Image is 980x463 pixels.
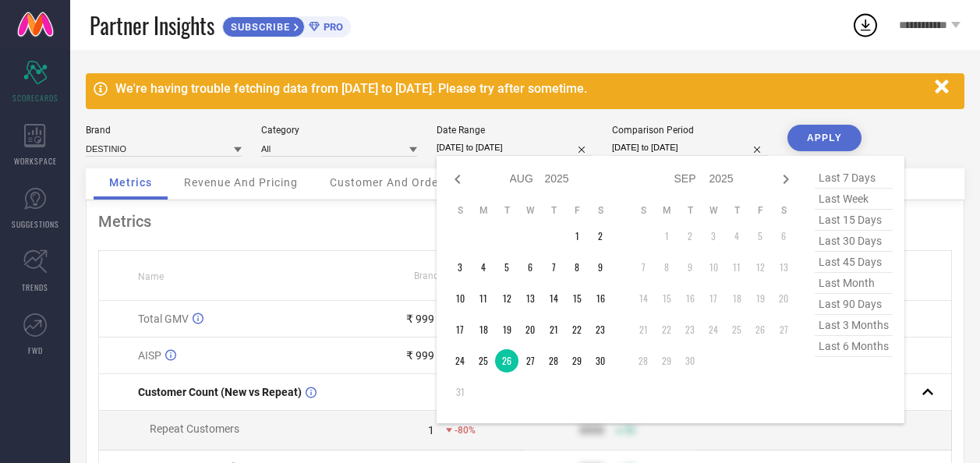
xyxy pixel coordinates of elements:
span: Customer And Orders [330,176,449,189]
td: Sun Aug 31 2025 [448,380,472,404]
td: Fri Aug 29 2025 [565,349,589,373]
td: Mon Aug 25 2025 [472,349,495,373]
td: Sun Sep 07 2025 [632,256,655,279]
div: Next month [777,170,795,189]
td: Mon Sep 29 2025 [655,349,678,373]
td: Sun Aug 24 2025 [448,349,472,373]
th: Saturday [772,204,795,217]
div: Previous month [448,170,467,189]
td: Wed Aug 13 2025 [518,287,542,310]
td: Mon Aug 04 2025 [472,256,495,279]
div: 9999 [579,424,604,436]
td: Mon Sep 15 2025 [655,287,678,310]
span: last 15 days [815,210,893,231]
td: Tue Sep 30 2025 [678,349,702,373]
div: Brand [86,125,242,136]
div: Open download list [851,11,879,39]
td: Wed Aug 06 2025 [518,256,542,279]
td: Sat Sep 13 2025 [772,256,795,279]
th: Wednesday [518,204,542,217]
span: WORKSPACE [14,155,57,167]
div: Metrics [98,212,952,231]
td: Sat Aug 30 2025 [589,349,612,373]
td: Wed Aug 20 2025 [518,318,542,341]
td: Sat Sep 27 2025 [772,318,795,341]
td: Mon Sep 22 2025 [655,318,678,341]
span: last 45 days [815,252,893,273]
td: Sat Aug 02 2025 [589,224,612,248]
td: Tue Aug 05 2025 [495,256,518,279]
td: Sat Aug 23 2025 [589,318,612,341]
td: Mon Aug 18 2025 [472,318,495,341]
td: Tue Aug 26 2025 [495,349,518,373]
td: Thu Sep 04 2025 [725,224,748,248]
td: Fri Aug 22 2025 [565,318,589,341]
td: Thu Aug 21 2025 [542,318,565,341]
td: Tue Aug 19 2025 [495,318,518,341]
td: Fri Aug 01 2025 [565,224,589,248]
td: Thu Aug 07 2025 [542,256,565,279]
input: Select comparison period [612,140,768,156]
td: Fri Sep 26 2025 [748,318,772,341]
span: AISP [138,349,161,362]
span: Partner Insights [90,9,214,41]
th: Sunday [448,204,472,217]
td: Thu Sep 25 2025 [725,318,748,341]
span: 50 [624,425,635,436]
input: Select date range [437,140,593,156]
td: Sun Aug 03 2025 [448,256,472,279]
span: -80% [455,425,476,436]
span: PRO [320,21,343,33]
span: last 3 months [815,315,893,336]
span: Name [138,271,164,282]
button: APPLY [787,125,861,151]
th: Sunday [632,204,655,217]
span: Customer Count (New vs Repeat) [138,386,302,398]
td: Thu Aug 28 2025 [542,349,565,373]
th: Thursday [542,204,565,217]
span: TRENDS [22,281,48,293]
span: Revenue And Pricing [184,176,298,189]
th: Tuesday [678,204,702,217]
td: Sat Sep 20 2025 [772,287,795,310]
div: Comparison Period [612,125,768,136]
td: Sun Sep 14 2025 [632,287,655,310]
th: Friday [748,204,772,217]
span: Repeat Customers [150,422,239,435]
td: Sat Aug 09 2025 [589,256,612,279]
td: Wed Sep 10 2025 [702,256,725,279]
td: Fri Aug 08 2025 [565,256,589,279]
td: Fri Sep 05 2025 [748,224,772,248]
div: ₹ 999 [406,313,434,325]
td: Mon Sep 01 2025 [655,224,678,248]
td: Sun Sep 21 2025 [632,318,655,341]
td: Sat Aug 16 2025 [589,287,612,310]
td: Fri Sep 19 2025 [748,287,772,310]
span: last week [815,189,893,210]
th: Monday [655,204,678,217]
span: last month [815,273,893,294]
td: Sun Sep 28 2025 [632,349,655,373]
td: Tue Sep 16 2025 [678,287,702,310]
span: SCORECARDS [12,92,58,104]
td: Wed Aug 27 2025 [518,349,542,373]
span: SUGGESTIONS [12,218,59,230]
td: Thu Aug 14 2025 [542,287,565,310]
span: Brand Value [414,270,465,281]
td: Fri Aug 15 2025 [565,287,589,310]
div: Category [261,125,417,136]
th: Thursday [725,204,748,217]
td: Sun Aug 10 2025 [448,287,472,310]
span: last 30 days [815,231,893,252]
span: Metrics [109,176,152,189]
td: Tue Aug 12 2025 [495,287,518,310]
td: Tue Sep 09 2025 [678,256,702,279]
span: Total GMV [138,313,189,325]
th: Saturday [589,204,612,217]
a: SUBSCRIBEPRO [222,12,351,37]
span: last 6 months [815,336,893,357]
td: Sun Aug 17 2025 [448,318,472,341]
td: Wed Sep 17 2025 [702,287,725,310]
td: Wed Sep 24 2025 [702,318,725,341]
span: last 7 days [815,168,893,189]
